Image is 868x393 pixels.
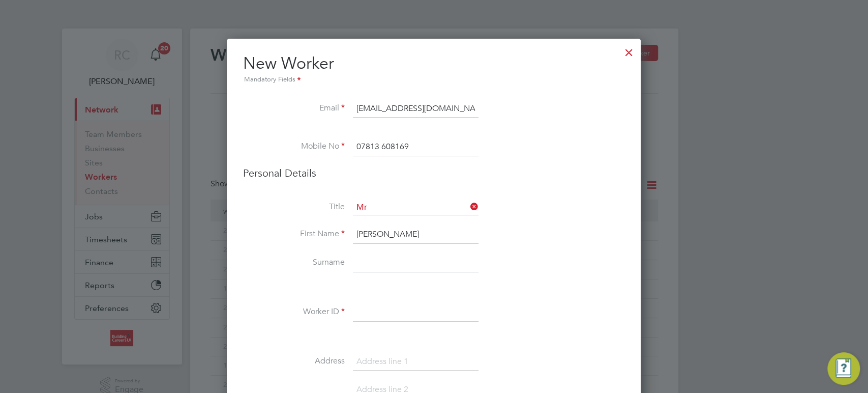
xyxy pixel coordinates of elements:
input: Address line 1 [353,353,478,371]
input: Select one [353,200,478,215]
label: Title [243,202,345,212]
label: Email [243,103,345,114]
label: Mobile No [243,141,345,152]
h3: Personal Details [243,166,624,180]
div: Mandatory Fields [243,74,624,86]
label: Surname [243,257,345,268]
h2: New Worker [243,53,624,86]
label: Worker ID [243,306,345,317]
label: First Name [243,229,345,239]
label: Address [243,356,345,367]
button: Engage Resource Center [827,352,860,385]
